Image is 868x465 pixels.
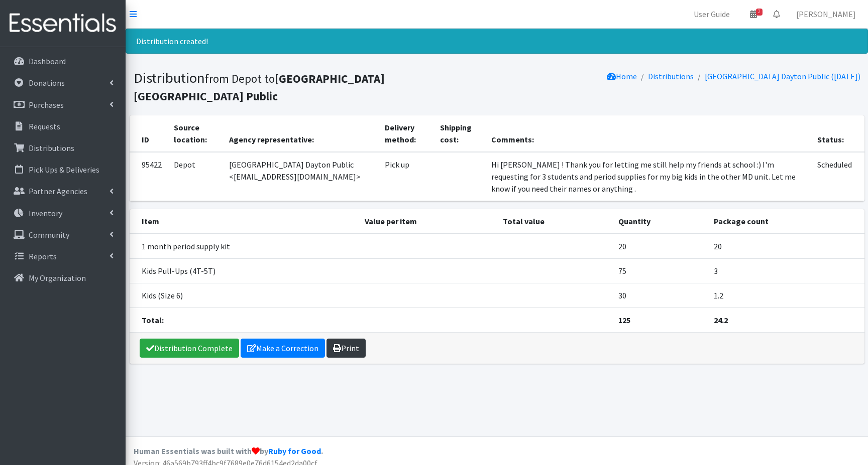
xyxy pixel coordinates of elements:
[708,209,864,234] th: Package count
[134,71,385,103] small: from Depot to
[142,315,164,325] strong: Total:
[4,268,122,288] a: My Organization
[29,165,99,175] p: Pick Ups & Deliveries
[4,7,122,40] img: HumanEssentials
[485,115,812,152] th: Comments:
[612,283,707,308] td: 30
[788,4,864,24] a: [PERSON_NAME]
[140,339,239,358] a: Distribution Complete
[126,29,868,54] div: Distribution created!
[29,230,69,240] p: Community
[4,203,122,223] a: Inventory
[379,115,433,152] th: Delivery method:
[434,115,485,152] th: Shipping cost:
[130,283,359,308] td: Kids (Size 6)
[485,152,812,201] td: Hi [PERSON_NAME] ! Thank you for letting me still help my friends at school :) I'm requesting for...
[134,446,323,456] strong: Human Essentials was built with by .
[29,251,57,261] p: Reports
[241,339,325,358] a: Make a Correction
[29,100,64,110] p: Purchases
[612,259,707,283] td: 75
[359,209,497,234] th: Value per item
[29,143,74,153] p: Distributions
[29,121,60,131] p: Requests
[4,138,122,158] a: Distributions
[4,246,122,266] a: Reports
[327,339,366,358] a: Print
[648,71,694,81] a: Distributions
[134,71,385,103] b: [GEOGRAPHIC_DATA] [GEOGRAPHIC_DATA] Public
[29,208,62,218] p: Inventory
[223,115,379,152] th: Agency representative:
[29,186,87,196] p: Partner Agencies
[756,9,763,16] span: 2
[607,71,637,81] a: Home
[708,283,864,308] td: 1.2
[4,160,122,180] a: Pick Ups & Deliveries
[29,273,86,283] p: My Organization
[29,78,65,88] p: Donations
[268,446,321,456] a: Ruby for Good
[4,116,122,136] a: Requests
[4,225,122,245] a: Community
[130,259,359,283] td: Kids Pull-Ups (4T-5T)
[497,209,612,234] th: Total value
[168,152,223,201] td: Depot
[742,4,765,24] a: 2
[686,4,738,24] a: User Guide
[705,71,860,81] a: [GEOGRAPHIC_DATA] Dayton Public ([DATE])
[130,234,359,259] td: 1 month period supply kit
[29,56,66,66] p: Dashboard
[708,259,864,283] td: 3
[708,234,864,259] td: 20
[612,209,707,234] th: Quantity
[714,315,728,325] strong: 24.2
[811,152,864,201] td: Scheduled
[134,69,493,104] h1: Distribution
[612,234,707,259] td: 20
[130,115,168,152] th: ID
[168,115,223,152] th: Source location:
[4,73,122,93] a: Donations
[130,209,359,234] th: Item
[4,51,122,71] a: Dashboard
[4,181,122,201] a: Partner Agencies
[811,115,864,152] th: Status:
[379,152,433,201] td: Pick up
[223,152,379,201] td: [GEOGRAPHIC_DATA] Dayton Public <[EMAIL_ADDRESS][DOMAIN_NAME]>
[4,95,122,115] a: Purchases
[130,152,168,201] td: 95422
[618,315,630,325] strong: 125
